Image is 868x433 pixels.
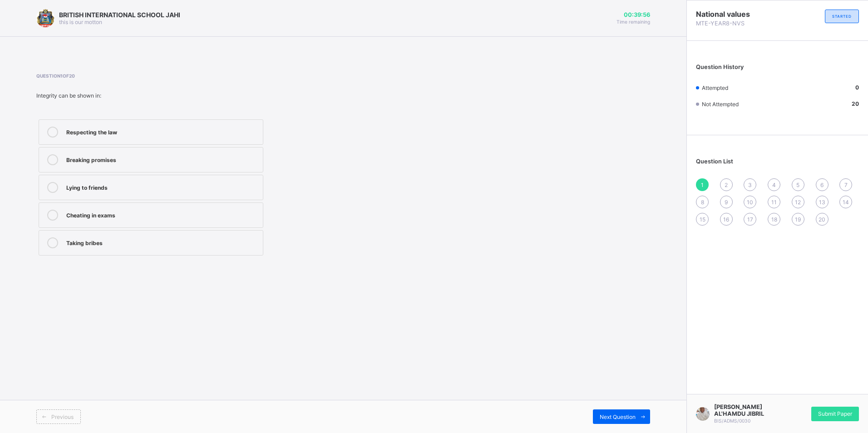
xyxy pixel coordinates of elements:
[59,19,102,25] span: this is our motton
[819,199,825,206] span: 13
[714,418,750,423] span: BIS/ADMS/0030
[36,92,419,99] div: Integrity can be shown in:
[702,84,728,91] span: Attempted
[701,182,704,188] span: 1
[818,410,852,417] span: Submit Paper
[700,216,705,223] span: 15
[748,182,752,188] span: 3
[796,182,799,188] span: 5
[66,127,258,136] div: Respecting the law
[714,403,778,417] span: [PERSON_NAME] AL'HAMDU JIBRIL
[795,199,801,206] span: 12
[66,182,258,191] div: Lying to friends
[66,210,258,219] div: Cheating in exams
[616,19,650,25] span: Time remaining
[855,84,859,91] b: 0
[852,100,859,107] b: 20
[771,216,777,223] span: 18
[36,73,419,79] span: Question 1 of 20
[725,182,728,188] span: 2
[51,413,74,420] span: Previous
[702,101,739,108] span: Not Attempted
[616,11,650,18] span: 00:39:56
[844,182,848,188] span: 7
[832,14,852,19] span: STARTED
[725,199,728,206] span: 9
[795,216,801,223] span: 19
[819,216,825,223] span: 20
[696,158,733,165] span: Question List
[747,216,753,223] span: 17
[747,199,753,206] span: 10
[772,182,776,188] span: 4
[701,199,704,206] span: 8
[771,199,777,206] span: 11
[696,10,778,19] span: National values
[723,216,729,223] span: 16
[696,64,744,70] span: Question History
[66,154,258,163] div: Breaking promises
[820,182,824,188] span: 6
[59,11,180,19] span: BRITISH INTERNATIONAL SCHOOL JAHI
[696,20,778,27] span: MTE-YEAR8-NVS
[66,237,258,246] div: Taking bribes
[600,413,636,420] span: Next Question
[843,199,849,206] span: 14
